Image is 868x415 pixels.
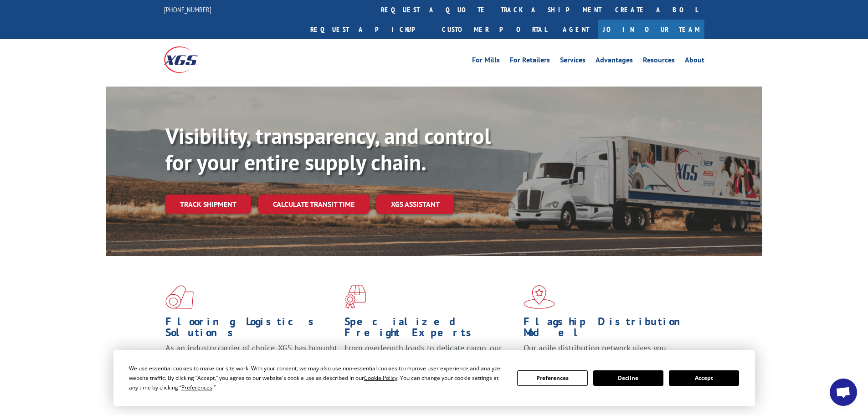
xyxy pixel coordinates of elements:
[830,379,857,406] div: Open chat
[344,316,517,343] h1: Specialized Freight Experts
[376,195,454,214] a: XGS ASSISTANT
[258,195,369,214] a: Calculate transit time
[685,56,704,67] a: About
[165,285,194,309] img: xgs-icon-total-supply-chain-intelligence-red
[524,285,555,309] img: xgs-icon-flagship-distribution-model-red
[303,20,435,39] a: Request a pickup
[593,370,663,386] button: Decline
[669,370,739,386] button: Accept
[554,20,598,39] a: Agent
[560,56,586,67] a: Services
[165,316,338,343] h1: Flooring Logistics Solutions
[165,122,491,176] b: Visibility, transparency, and control for your entire supply chain.
[165,343,337,375] span: As an industry carrier of choice, XGS has brought innovation and dedication to flooring logistics...
[113,350,755,406] div: Cookie Consent Prompt
[643,56,675,67] a: Resources
[598,20,704,39] a: Join Our Team
[344,343,517,383] p: From overlength loads to delicate cargo, our experienced staff knows the best way to move your fr...
[344,285,366,309] img: xgs-icon-focused-on-flooring-red
[472,56,500,67] a: For Mills
[165,195,251,214] a: Track shipment
[517,370,587,386] button: Preferences
[524,343,691,364] span: Our agile distribution network gives you nationwide inventory management on demand.
[524,316,696,343] h1: Flagship Distribution Model
[164,5,211,14] a: [PHONE_NUMBER]
[596,56,633,67] a: Advantages
[510,56,550,67] a: For Retailers
[181,384,212,391] span: Preferences
[435,20,554,39] a: Customer Portal
[364,374,397,382] span: Cookie Policy
[129,364,506,392] div: We use essential cookies to make our site work. With your consent, we may also use non-essential ...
